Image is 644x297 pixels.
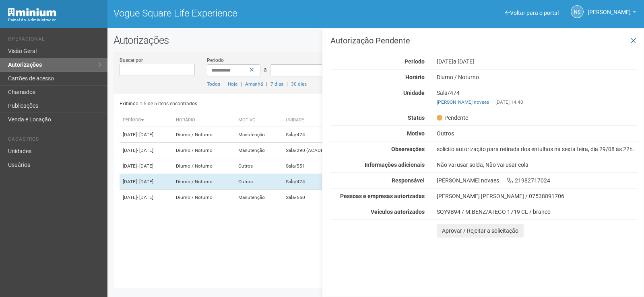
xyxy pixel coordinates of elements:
[173,174,235,190] td: Diurno / Noturno
[291,81,307,87] a: 30 dias
[431,89,644,106] div: Sala/474
[283,190,361,205] td: Sala/550
[330,37,638,45] h3: Autorização Pendente
[235,174,283,190] td: Outros
[120,143,173,158] td: [DATE]
[588,10,636,16] a: [PERSON_NAME]
[173,114,235,127] th: Horário
[173,190,235,205] td: Diurno / Noturno
[437,208,638,215] div: SQY9B94 / M.BENZ/ATEGO 1719 CL / branco
[437,98,638,106] div: [DATE] 14:40
[340,193,425,199] strong: Pessoas e empresas autorizadas
[245,81,263,87] a: Amanhã
[283,174,361,190] td: Sala/474
[235,143,283,158] td: Manutenção
[431,74,644,81] div: Diurno / Noturno
[207,57,224,64] label: Período
[137,132,153,137] span: - [DATE]
[437,99,489,105] a: [PERSON_NAME] novaes
[235,190,283,205] td: Manutenção
[431,177,644,184] div: [PERSON_NAME] novaes 21982717024
[287,81,288,87] span: |
[391,146,425,152] strong: Observações
[173,158,235,174] td: Diurno / Noturno
[137,163,153,169] span: - [DATE]
[120,158,173,174] td: [DATE]
[270,81,283,87] a: 7 dias
[492,99,493,105] span: |
[173,127,235,143] td: Diurno / Noturno
[235,127,283,143] td: Manutenção
[403,90,425,96] strong: Unidade
[283,114,361,127] th: Unidade
[437,224,524,238] button: Aprovar / Rejeitar a solicitação
[264,66,267,73] span: a
[223,81,225,87] span: |
[266,81,267,87] span: |
[283,158,361,174] td: Sala/551
[120,190,173,205] td: [DATE]
[241,81,242,87] span: |
[228,81,237,87] a: Hoje
[392,177,425,184] strong: Responsável
[431,161,644,168] div: Não vai usar solda, Não vai usar cola
[437,114,468,121] span: Pendente
[405,58,425,65] strong: Período
[120,127,173,143] td: [DATE]
[431,145,644,153] div: solicito autorização para retirada dos entulhos na sexta feira, dia 29/08 às 22h.
[283,127,361,143] td: Sala/474
[235,158,283,174] td: Outros
[235,114,283,127] th: Motivo
[114,8,370,18] h1: Vogue Square Life Experience
[137,147,153,153] span: - [DATE]
[571,5,584,18] a: NS
[431,58,644,65] div: [DATE]
[405,74,425,80] strong: Horário
[407,130,425,137] strong: Motivo
[173,143,235,158] td: Diurno / Noturno
[8,16,101,24] div: Painel do Administrador
[8,136,101,145] li: Cadastros
[588,1,631,15] span: Nicolle Silva
[8,8,56,16] img: Minium
[283,143,361,158] td: Sala/290 (ACADEMIA)
[120,114,173,127] th: Período
[120,174,173,190] td: [DATE]
[431,130,644,137] div: Outros
[408,115,425,121] strong: Status
[207,81,220,87] a: Todos
[114,34,638,46] h2: Autorizações
[137,195,153,200] span: - [DATE]
[453,58,474,65] span: a [DATE]
[8,36,101,45] li: Operacional
[371,209,425,215] strong: Veículos autorizados
[505,10,559,16] a: Voltar para o portal
[120,57,143,64] label: Buscar por
[137,179,153,184] span: - [DATE]
[120,98,373,110] div: Exibindo 1-5 de 5 itens encontrados
[437,193,638,200] div: [PERSON_NAME] [PERSON_NAME] / 07538891706
[365,162,425,168] strong: Informações adicionais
